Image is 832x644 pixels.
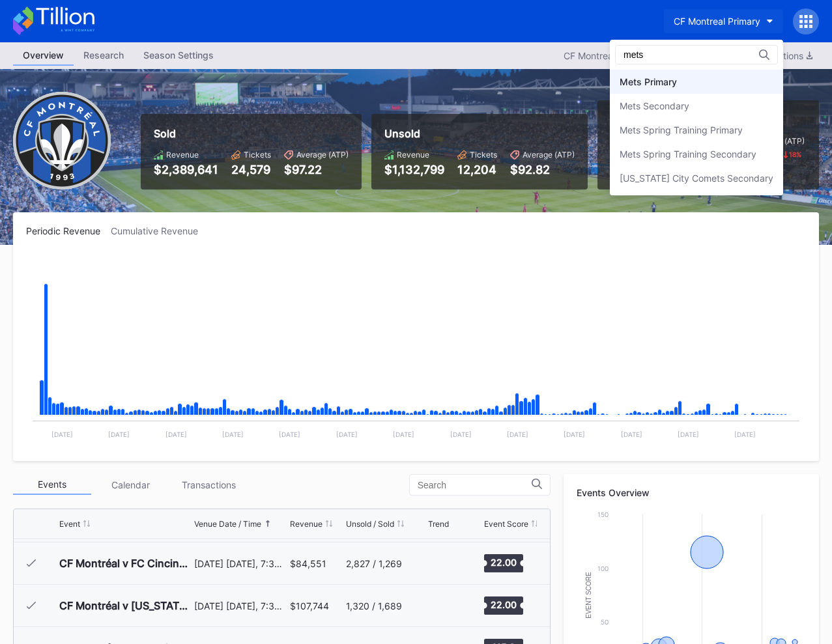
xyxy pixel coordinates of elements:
[620,124,743,135] div: Mets Spring Training Primary
[620,148,756,160] div: Mets Spring Training Secondary
[620,173,773,184] div: [US_STATE] City Comets Secondary
[624,49,738,60] input: Search
[620,76,677,87] div: Mets Primary
[620,100,689,111] div: Mets Secondary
